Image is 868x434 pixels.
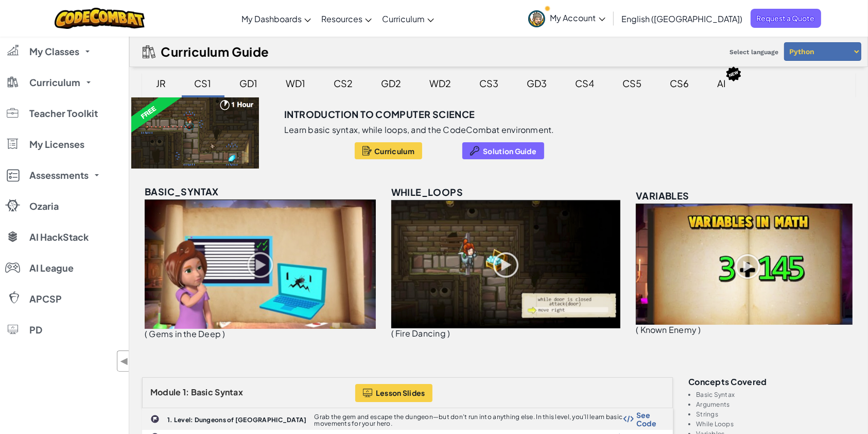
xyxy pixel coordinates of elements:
span: Curriculum [29,78,80,87]
button: Curriculum [355,142,422,159]
a: Request a Quote [751,9,821,28]
span: Gems in the Deep [149,328,221,339]
div: CS5 [613,71,652,95]
p: Grab the gem and escape the dungeon—but don’t run into anything else. In this level, you’ll learn... [315,413,623,427]
div: CS6 [660,71,700,95]
li: Arguments [696,401,855,408]
span: ◀ [120,354,129,369]
span: ) [447,328,450,339]
span: English ([GEOGRAPHIC_DATA]) [622,13,743,24]
li: Strings [696,411,855,418]
img: avatar [528,10,545,27]
div: CS2 [324,71,363,95]
a: My Account [523,2,611,35]
a: My Dashboards [236,5,316,32]
h3: Concepts covered [688,377,855,386]
img: basic_syntax_unlocked.png [145,199,376,329]
span: 1: [183,387,189,397]
span: Ozaria [29,202,59,211]
span: Fire Dancing [395,328,446,339]
span: basic_syntax [145,186,219,197]
a: English ([GEOGRAPHIC_DATA]) [617,5,748,32]
span: variables [636,190,689,202]
span: My Classes [29,47,79,56]
div: GD1 [230,71,268,95]
span: AI HackStack [29,232,89,242]
div: WD2 [420,71,462,95]
span: Curriculum [374,147,414,155]
span: ( [145,328,147,339]
div: WD1 [276,71,316,95]
button: Solution Guide [462,142,544,159]
span: ) [698,324,701,335]
span: Basic Syntax [191,387,243,397]
img: IconNew.svg [725,66,742,82]
span: Teacher Toolkit [29,109,98,118]
span: My Licenses [29,140,84,149]
a: Curriculum [377,5,439,32]
div: JR [146,71,177,95]
div: CS4 [565,71,605,95]
span: My Account [550,12,605,23]
img: while_loops_unlocked.png [391,200,621,329]
div: AI [707,71,737,95]
b: 1. Level: Dungeons of [GEOGRAPHIC_DATA] [167,416,307,424]
img: IconChallengeLevel.svg [150,414,160,424]
span: Select language [725,44,783,60]
p: Learn basic syntax, while loops, and the CodeCombat environment. [284,125,554,135]
span: Curriculum [382,13,425,24]
div: CS3 [470,71,509,95]
span: ( [636,324,638,335]
span: Module [150,387,181,397]
span: Resources [321,13,362,24]
img: IconCurriculumGuide.svg [143,45,155,58]
span: Solution Guide [483,147,536,155]
span: Assessments [29,171,89,180]
div: GD2 [371,71,412,95]
button: Lesson Slides [355,384,433,402]
div: GD3 [517,71,558,95]
li: While Loops [696,421,855,427]
span: Lesson Slides [376,389,425,397]
a: Resources [316,5,377,32]
li: Basic Syntax [696,391,855,398]
span: My Dashboards [241,13,302,24]
span: AI League [29,263,74,273]
h3: Introduction to Computer Science [284,107,475,122]
img: variables_unlocked.png [636,204,853,325]
h2: Curriculum Guide [161,44,269,59]
img: CodeCombat logo [55,8,145,29]
span: See Code [636,411,663,427]
span: Known Enemy [640,324,697,335]
span: ) [222,328,225,339]
div: CS1 [184,71,222,95]
a: 1. Level: Dungeons of [GEOGRAPHIC_DATA] Grab the gem and escape the dungeon—but don’t run into an... [142,408,673,430]
span: ( [391,328,394,339]
span: while_loops [391,186,463,198]
img: Show Code Logo [623,415,634,423]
